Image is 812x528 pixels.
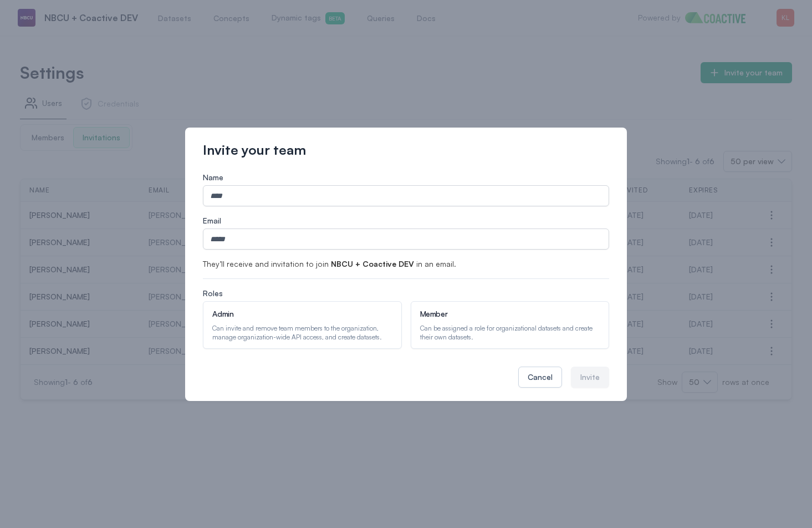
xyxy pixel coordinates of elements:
div: Cancel [528,372,553,383]
label: Name [203,172,609,183]
button: MemberCan be assigned a role for organizational datasets and create their own datasets. [411,301,609,349]
label: Email [203,215,609,226]
h2: Invite your team [203,141,609,159]
button: AdminCan invite and remove team members to the organization, manage organization-wide API access,... [203,301,401,349]
div: Can be assigned a role for organizational datasets and create their own datasets. [420,324,600,342]
div: Can invite and remove team members to the organization, manage organization-wide API access, and ... [212,324,392,342]
div: Admin [212,308,392,319]
p: They’ll receive and invitation to join in an email. [203,258,609,270]
button: Invite [571,367,609,388]
span: NBCU + Coactive DEV [331,259,414,268]
div: Invite [580,372,600,383]
button: Cancel [518,367,562,388]
div: Member [420,308,600,319]
p: Roles [203,288,609,299]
